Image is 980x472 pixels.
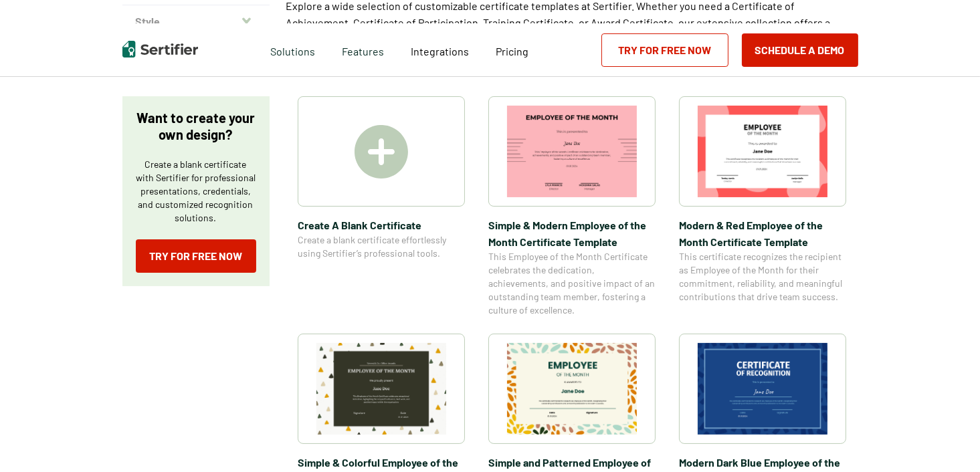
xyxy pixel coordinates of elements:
[122,41,198,57] img: Sertifier | Digital Credentialing Platform
[316,343,446,435] img: Simple & Colorful Employee of the Month Certificate Template
[342,41,384,58] span: Features
[411,41,469,58] a: Integrations
[488,96,656,317] a: Simple & Modern Employee of the Month Certificate TemplateSimple & Modern Employee of the Month C...
[298,233,465,260] span: Create a blank certificate effortlessly using Sertifier’s professional tools.
[679,250,846,304] span: This certificate recognizes the recipient as Employee of the Month for their commitment, reliabil...
[507,343,637,435] img: Simple and Patterned Employee of the Month Certificate Template
[136,158,256,225] p: Create a blank certificate with Sertifier for professional presentations, credentials, and custom...
[122,5,270,37] button: Style
[355,125,408,179] img: Create A Blank Certificate
[679,217,846,250] span: Modern & Red Employee of the Month Certificate Template
[496,41,528,58] a: Pricing
[507,106,637,197] img: Simple & Modern Employee of the Month Certificate Template
[698,343,827,435] img: Modern Dark Blue Employee of the Month Certificate Template
[488,217,656,250] span: Simple & Modern Employee of the Month Certificate Template
[270,41,315,58] span: Solutions
[411,45,469,57] span: Integrations
[488,250,656,317] span: This Employee of the Month Certificate celebrates the dedication, achievements, and positive impa...
[698,106,827,197] img: Modern & Red Employee of the Month Certificate Template
[298,217,465,233] span: Create A Blank Certificate
[601,33,728,67] a: Try for Free Now
[136,110,256,143] p: Want to create your own design?
[136,239,256,273] a: Try for Free Now
[679,96,846,317] a: Modern & Red Employee of the Month Certificate TemplateModern & Red Employee of the Month Certifi...
[496,45,528,57] span: Pricing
